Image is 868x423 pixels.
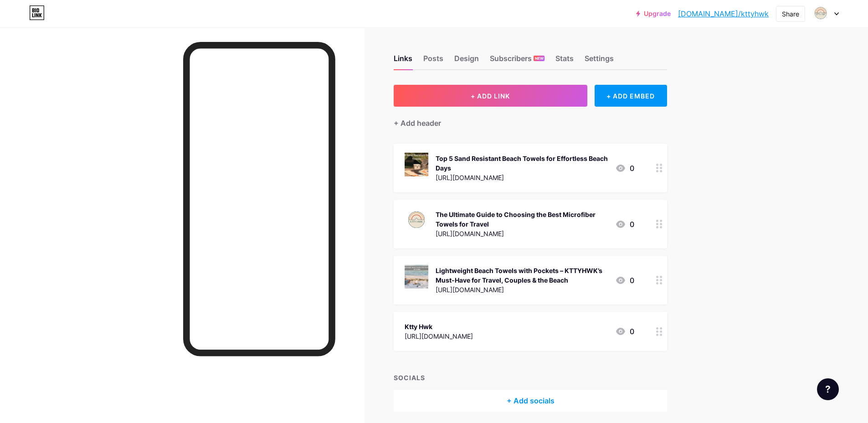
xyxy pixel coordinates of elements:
[436,229,608,238] div: [URL][DOMAIN_NAME]
[782,9,799,19] div: Share
[615,219,634,230] div: 0
[423,53,443,69] div: Posts
[615,163,634,174] div: 0
[454,53,479,69] div: Design
[405,153,428,176] img: Top 5 Sand Resistant Beach Towels for Effortless Beach Days
[405,209,428,232] img: The Ultimate Guide to Choosing the Best Microfiber Towels for Travel
[436,285,608,294] div: [URL][DOMAIN_NAME]
[394,85,587,107] button: + ADD LINK
[405,331,473,341] div: [URL][DOMAIN_NAME]
[394,373,667,382] div: SOCIALS
[436,266,608,285] div: Lightweight Beach Towels with Pockets – KTTYHWK’s Must-Have for Travel, Couples & the Beach
[490,53,544,69] div: Subscribers
[636,10,671,17] a: Upgrade
[812,5,829,22] img: kttyhwk
[394,53,412,69] div: Links
[535,56,544,61] span: NEW
[678,8,769,19] a: [DOMAIN_NAME]/kttyhwk
[615,275,634,286] div: 0
[555,53,574,69] div: Stats
[436,173,608,182] div: [URL][DOMAIN_NAME]
[436,154,608,173] div: Top 5 Sand Resistant Beach Towels for Effortless Beach Days
[471,92,510,100] span: + ADD LINK
[394,118,441,129] div: + Add header
[405,265,428,289] img: Lightweight Beach Towels with Pockets – KTTYHWK’s Must-Have for Travel, Couples & the Beach
[595,85,667,107] div: + ADD EMBED
[394,390,667,412] div: + Add socials
[405,322,473,331] div: Ktty Hwk
[615,326,634,337] div: 0
[585,53,614,69] div: Settings
[436,210,608,229] div: The Ultimate Guide to Choosing the Best Microfiber Towels for Travel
